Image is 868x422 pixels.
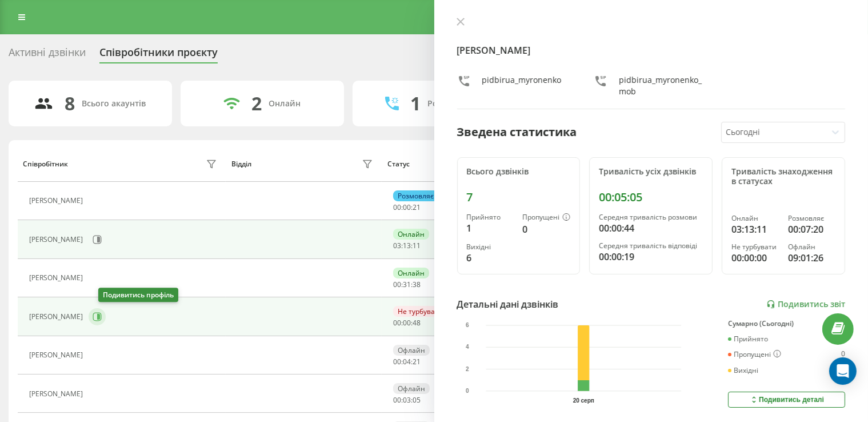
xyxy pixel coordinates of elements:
div: Всього акаунтів [82,99,146,109]
button: Подивитись деталі [728,392,845,408]
div: Онлайн [393,229,429,240]
div: Офлайн [788,243,835,251]
span: 00 [403,202,411,212]
div: Тривалість усіх дзвінків [599,167,703,177]
div: [PERSON_NAME] [29,313,86,321]
div: pidbirua_myronenko_mob [619,74,708,97]
div: : : [393,242,421,250]
div: [PERSON_NAME] [29,236,86,244]
div: [PERSON_NAME] [29,274,86,282]
div: Зведена статистика [457,124,577,141]
div: 00:00:00 [731,251,779,265]
span: 00 [393,395,401,405]
span: 00 [393,280,401,289]
span: 48 [413,318,421,328]
span: 21 [413,202,421,212]
div: pidbirua_myronenko [482,74,562,97]
div: 1 [410,93,421,114]
div: : : [393,281,421,289]
div: Онлайн [731,214,779,222]
div: Офлайн [393,345,430,356]
span: 03 [393,241,401,250]
div: Середня тривалість відповіді [599,242,703,250]
div: : : [393,204,421,212]
div: 1 [467,221,514,235]
div: Онлайн [393,268,429,278]
div: Прийнято [728,335,768,343]
span: 00 [393,357,401,367]
div: 8 [65,93,75,114]
div: Вихідні [728,367,758,375]
span: 11 [413,241,421,250]
div: 00:00:19 [599,250,703,264]
div: Всього дзвінків [467,167,571,177]
div: Розмовляють [427,99,483,109]
a: Подивитись звіт [766,300,845,309]
div: Подивитись деталі [749,395,824,404]
div: Детальні дані дзвінків [457,297,559,311]
span: 38 [413,280,421,289]
div: Тривалість знаходження в статусах [731,167,835,186]
div: [PERSON_NAME] [29,197,86,205]
div: Активні дзвінки [9,46,86,64]
div: Прийнято [467,213,514,221]
span: 00 [393,318,401,328]
span: 00 [393,202,401,212]
div: Подивитись профіль [98,288,178,302]
div: Онлайн [269,99,301,109]
div: 00:00:44 [599,221,703,235]
span: 13 [403,241,411,250]
div: Розмовляє [788,214,835,222]
div: Сумарно (Сьогодні) [728,320,845,328]
span: 21 [413,357,421,367]
div: Офлайн [393,383,430,394]
div: 00:05:05 [599,190,703,204]
span: 04 [403,357,411,367]
div: : : [393,396,421,404]
div: 0 [522,222,570,236]
div: 00:07:20 [788,222,835,236]
text: 0 [466,388,469,395]
div: : : [393,319,421,327]
text: 2 [466,366,469,372]
div: Не турбувати [393,306,447,317]
span: 05 [413,395,421,405]
div: Співробітники проєкту [99,46,218,64]
div: Пропущені [728,350,781,359]
div: Співробітник [23,160,68,168]
div: 2 [251,93,262,114]
div: 7 [467,190,571,204]
div: Середня тривалість розмови [599,213,703,221]
text: 6 [466,323,469,329]
span: 03 [403,395,411,405]
div: [PERSON_NAME] [29,390,86,398]
span: 00 [403,318,411,328]
text: 4 [466,344,469,351]
h4: [PERSON_NAME] [457,43,846,57]
div: [PERSON_NAME] [29,351,86,359]
div: Статус [387,160,410,168]
div: 09:01:26 [788,251,835,265]
div: 0 [841,350,845,359]
div: : : [393,358,421,366]
div: Не турбувати [731,243,779,251]
div: Розмовляє [393,190,438,201]
div: Вихідні [467,243,514,251]
div: 6 [467,251,514,265]
text: 20 серп [573,397,594,404]
span: 31 [403,280,411,289]
div: 03:13:11 [731,222,779,236]
div: Open Intercom Messenger [829,357,857,385]
div: Пропущені [522,213,570,222]
div: Відділ [231,160,251,168]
